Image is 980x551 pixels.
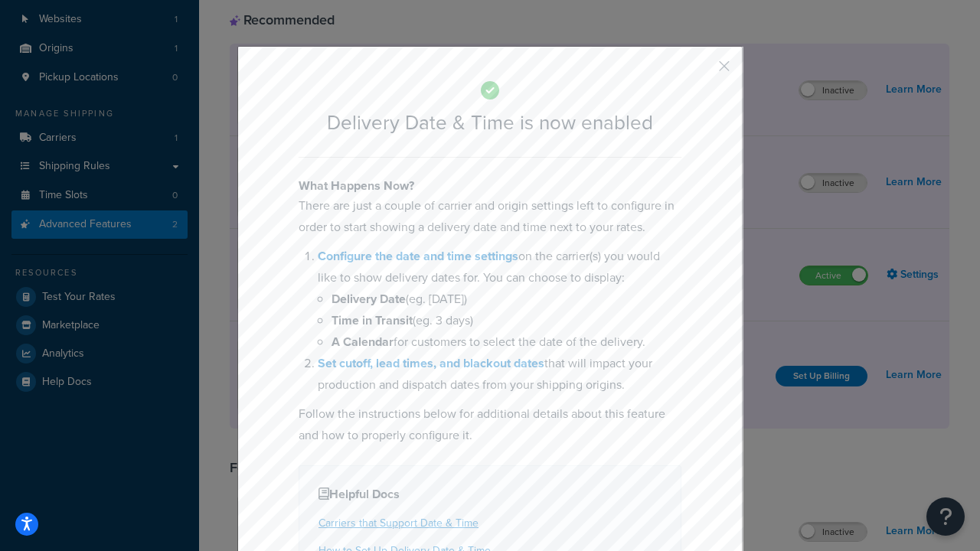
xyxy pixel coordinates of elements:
[318,246,681,353] li: on the carrier(s) you would like to show delivery dates for. You can choose to display:
[318,515,479,531] a: Carriers that Support Date & Time
[299,195,681,238] p: There are just a couple of carrier and origin settings left to configure in order to start showin...
[318,353,681,396] li: that will impact your production and dispatch dates from your shipping origins.
[318,247,518,265] a: Configure the date and time settings
[318,485,661,504] h4: Helpful Docs
[299,112,681,134] h2: Delivery Date & Time is now enabled
[318,354,544,372] a: Set cutoff, lead times, and blackout dates
[332,333,394,350] b: A Calendar
[332,331,681,353] li: for customers to select the date of the delivery.
[299,177,681,195] h4: What Happens Now?
[332,310,681,331] li: (eg. 3 days)
[332,289,681,310] li: (eg. [DATE])
[332,290,406,308] b: Delivery Date
[299,403,681,446] p: Follow the instructions below for additional details about this feature and how to properly confi...
[332,311,413,329] b: Time in Transit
